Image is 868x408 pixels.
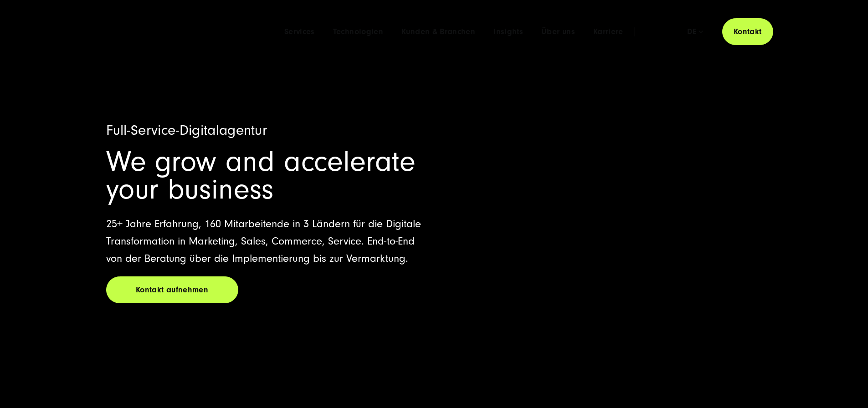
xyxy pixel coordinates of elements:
a: Insights [493,27,523,36]
img: SUNZINET Full Service Digital Agentur [106,22,187,41]
a: Kontakt aufnehmen [106,276,238,303]
a: Services [284,27,315,36]
a: Kunden & Branchen [401,27,475,36]
a: Kontakt [722,18,773,45]
a: Über uns [541,27,575,36]
span: Full-Service-Digitalagentur [106,122,267,138]
a: Karriere [593,27,623,36]
a: Technologien [333,27,383,36]
div: de [687,27,703,36]
span: We grow and accelerate your business [106,145,416,206]
p: 25+ Jahre Erfahrung, 160 Mitarbeitende in 3 Ländern für die Digitale Transformation in Marketing,... [106,215,423,267]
